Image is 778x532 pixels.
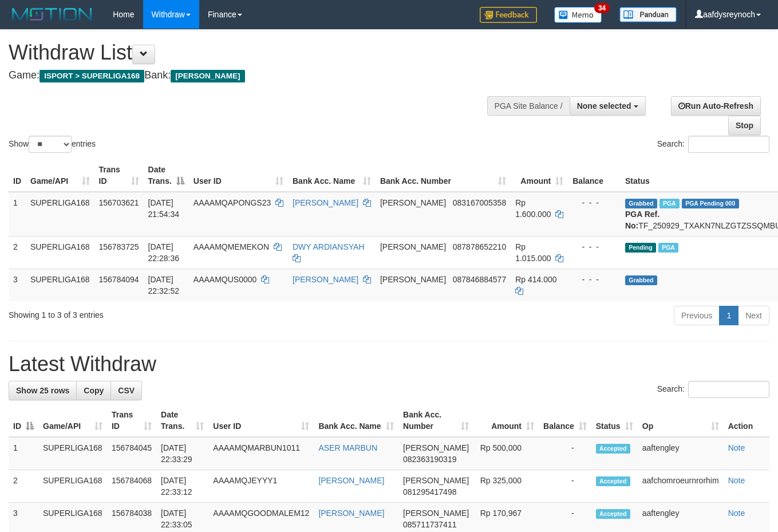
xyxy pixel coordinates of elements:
[738,306,769,325] a: Next
[38,437,107,470] td: SUPERLIGA168
[40,70,144,82] span: ISPORT > SUPERLIGA168
[657,136,769,153] label: Search:
[659,199,680,208] span: Marked by aafchhiseyha
[473,437,539,470] td: Rp 500,000
[16,386,69,395] span: Show 25 rows
[403,509,469,518] span: [PERSON_NAME]
[193,198,271,207] span: AAAAMQAPONGS23
[94,159,144,192] th: Trans ID: activate to sort column ascending
[403,476,469,485] span: [PERSON_NAME]
[570,96,646,116] button: None selected
[99,275,139,284] span: 156784094
[480,7,537,23] img: Feedback.jpg
[9,269,26,301] td: 3
[572,197,616,208] div: - - -
[671,96,761,116] a: Run Auto-Refresh
[171,70,244,82] span: [PERSON_NAME]
[189,159,288,192] th: User ID: activate to sort column ascending
[473,404,539,437] th: Amount: activate to sort column ascending
[288,159,376,192] th: Bank Acc. Name: activate to sort column ascending
[107,437,156,470] td: 156784045
[208,470,314,503] td: AAAAMQJEYYY1
[657,381,769,398] label: Search:
[591,404,638,437] th: Status: activate to sort column ascending
[625,243,656,253] span: Pending
[539,470,591,503] td: -
[568,159,621,192] th: Balance
[156,404,208,437] th: Date Trans.: activate to sort column ascending
[682,199,739,208] span: PGA Pending
[539,437,591,470] td: -
[314,404,398,437] th: Bank Acc. Name: activate to sort column ascending
[9,353,769,376] h1: Latest Withdraw
[29,136,72,153] select: Showentries
[728,509,745,518] a: Note
[403,487,456,496] span: Copy 081295417498 to clipboard
[403,443,469,452] span: [PERSON_NAME]
[208,404,314,437] th: User ID: activate to sort column ascending
[625,199,657,208] span: Grabbed
[76,381,111,400] a: Copy
[9,6,96,23] img: MOTION_logo.png
[26,192,94,237] td: SUPERLIGA168
[9,305,315,321] div: Showing 1 to 3 of 3 entries
[515,275,556,284] span: Rp 414.000
[453,198,506,207] span: Copy 083167005358 to clipboard
[511,159,568,192] th: Amount: activate to sort column ascending
[318,476,384,485] a: [PERSON_NAME]
[118,386,135,395] span: CSV
[688,136,769,153] input: Search:
[26,269,94,301] td: SUPERLIGA168
[728,443,745,452] a: Note
[26,159,94,192] th: Game/API: activate to sort column ascending
[515,242,551,263] span: Rp 1.015.000
[487,96,570,116] div: PGA Site Balance /
[577,101,631,111] span: None selected
[9,70,507,81] h4: Game: Bank:
[156,470,208,503] td: [DATE] 22:33:12
[148,275,180,295] span: [DATE] 22:32:52
[572,274,616,285] div: - - -
[9,470,38,503] td: 2
[625,210,659,230] b: PGA Ref. No:
[9,236,26,269] td: 2
[403,520,456,529] span: Copy 085711737411 to clipboard
[107,470,156,503] td: 156784068
[293,275,358,284] a: [PERSON_NAME]
[453,275,506,284] span: Copy 087846884577 to clipboard
[380,242,446,251] span: [PERSON_NAME]
[376,159,511,192] th: Bank Acc. Number: activate to sort column ascending
[318,509,384,518] a: [PERSON_NAME]
[110,381,142,400] a: CSV
[208,437,314,470] td: AAAAMQMARBUN1011
[148,198,180,219] span: [DATE] 21:54:34
[99,242,139,251] span: 156783725
[193,242,269,251] span: AAAAMQMEMEKON
[728,476,745,485] a: Note
[380,275,446,284] span: [PERSON_NAME]
[596,509,630,519] span: Accepted
[38,404,107,437] th: Game/API: activate to sort column ascending
[9,404,38,437] th: ID: activate to sort column descending
[515,198,551,219] span: Rp 1.600.000
[638,470,724,503] td: aafchomroeurnrorhim
[473,470,539,503] td: Rp 325,000
[596,444,630,454] span: Accepted
[380,198,446,207] span: [PERSON_NAME]
[293,242,365,251] a: DWY ARDIANSYAH
[619,7,677,22] img: panduan.png
[9,437,38,470] td: 1
[554,7,602,23] img: Button%20Memo.svg
[84,386,104,395] span: Copy
[99,198,139,207] span: 156703621
[596,476,630,486] span: Accepted
[625,275,657,285] span: Grabbed
[453,242,506,251] span: Copy 087878652210 to clipboard
[719,306,738,325] a: 1
[144,159,189,192] th: Date Trans.: activate to sort column descending
[724,404,769,437] th: Action
[638,437,724,470] td: aaftengley
[107,404,156,437] th: Trans ID: activate to sort column ascending
[9,136,96,153] label: Show entries
[594,3,610,13] span: 34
